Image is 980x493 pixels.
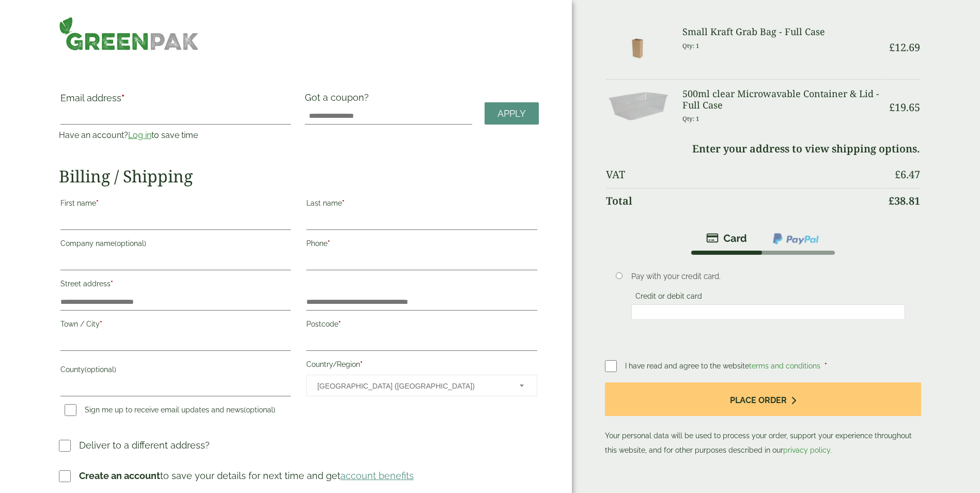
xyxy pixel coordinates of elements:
abbr: required [96,199,99,207]
span: (optional) [85,365,116,374]
a: terms and conditions [749,362,820,370]
iframe: Secure payment input frame [634,307,902,317]
img: ppcp-gateway.png [772,232,820,245]
img: GreenPak Supplies [59,17,199,51]
label: First name [60,196,291,213]
label: Got a coupon? [305,92,373,108]
p: Deliver to a different address? [79,438,210,452]
span: United Kingdom (UK) [317,375,505,397]
span: £ [889,100,895,114]
td: Enter your address to view shipping options. [606,136,921,161]
label: Credit or debit card [631,292,706,303]
a: Apply [485,102,539,125]
a: Log in [128,130,151,140]
a: privacy policy [783,446,830,454]
th: VAT [606,162,882,187]
h3: Small Kraft Grab Bag - Full Case [682,26,881,38]
span: (optional) [115,239,146,248]
bdi: 38.81 [889,194,920,208]
h3: 500ml clear Microwavable Container & Lid - Full Case [682,88,881,111]
input: Sign me up to receive email updates and news(optional) [65,404,76,416]
button: Place order [605,382,922,416]
label: Town / City [60,317,291,334]
abbr: required [360,360,363,368]
p: Your personal data will be used to process your order, support your experience throughout this we... [605,382,922,457]
abbr: required [328,239,330,248]
p: Pay with your credit card. [631,271,905,282]
small: Qty: 1 [682,42,699,50]
p: to save your details for next time and get [79,469,414,483]
bdi: 6.47 [895,167,920,181]
abbr: required [342,199,345,207]
span: Apply [497,108,526,119]
label: Postcode [306,317,537,334]
abbr: required [825,362,827,370]
span: (optional) [244,406,275,414]
img: stripe.png [706,232,747,244]
bdi: 19.65 [889,100,920,114]
label: Street address [60,276,291,294]
p: Have an account? to save time [59,129,292,142]
abbr: required [100,320,102,328]
label: Country/Region [306,357,537,375]
th: Total [606,188,882,213]
span: Country/Region [306,375,537,396]
strong: Create an account [79,470,160,481]
label: Email address [60,94,291,108]
h2: Billing / Shipping [59,166,539,186]
span: £ [895,167,900,181]
bdi: 12.69 [889,40,920,54]
label: Sign me up to receive email updates and news [60,406,279,417]
abbr: required [111,280,113,288]
abbr: required [121,93,125,103]
span: £ [889,40,895,54]
label: Last name [306,196,537,213]
abbr: required [338,320,341,328]
span: £ [889,194,894,208]
label: Phone [306,236,537,254]
small: Qty: 1 [682,115,699,122]
label: County [60,362,291,380]
span: I have read and agree to the website [625,362,822,370]
label: Company name [60,236,291,254]
a: account benefits [340,470,414,481]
